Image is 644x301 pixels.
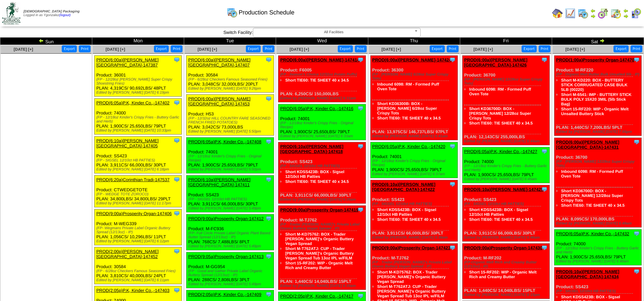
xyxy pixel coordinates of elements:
[377,207,436,217] a: Short KDSS423B: BOX - Sigsel 12/10ct HB Patties
[96,78,181,86] div: (FP - 12/28oz [PERSON_NAME] Super Crispy Shoestring Fries)
[561,189,623,203] a: Short KD36700D: BOX - [PERSON_NAME] 12/28oz Super Crispy Tots
[633,56,640,63] img: Tooltip
[265,215,272,222] img: Tooltip
[565,8,576,19] img: line_graph.gif
[381,47,401,52] span: [DATE] [+]
[464,187,543,192] a: PROD(6:10a)[PERSON_NAME]-147429
[188,177,251,187] a: PROD(6:10a)[PERSON_NAME][GEOGRAPHIC_DATA]-147411
[464,149,537,154] a: PROD(6:05a)P.K, Kinder Co.,-147427
[541,56,548,63] img: Tooltip
[464,177,549,181] div: Edited by [PERSON_NAME] [DATE] 6:45am
[280,198,365,202] div: Edited by [PERSON_NAME] [DATE] 6:35am
[464,164,549,172] div: (FP - 12/18oz Kinder's Crispy Fries - Buttery Garlic and Herb)
[633,139,640,145] img: Tooltip
[280,57,359,62] a: PROD(6:00a)[PERSON_NAME]-147414
[96,129,181,133] div: Edited by [PERSON_NAME] [DATE] 10:33pm
[280,284,365,288] div: Edited by [PERSON_NAME] [DATE] 6:35am
[96,226,181,234] div: (FP- Wegmans Private Label Organic Buttery Spread (12/13oz) - IP)
[23,10,79,13] span: [DEMOGRAPHIC_DATA] Packaging
[613,45,629,52] button: Export
[198,47,217,52] span: [DATE] [+]
[95,175,182,207] div: Product: CTWEDGETOTE PLAN: 34,800LBS / 34,800LBS / 29PLT
[280,222,365,231] div: (FP - Trader [PERSON_NAME]'s Private Label Oranic Buttery Vegan Spread - IP)
[173,137,180,144] img: Tooltip
[372,144,445,149] a: PROD(6:05a)P.K, Kinder Co.,-147420
[561,92,632,106] a: Short M-6541: IMP - BUTTERY STICK BULK POLY 15X20 3MIL (5lb Stick Bag)
[372,159,458,167] div: (FP - 12/18oz Kinder's Crispy Fries - Original Recipe)
[449,181,456,188] img: Tooltip
[449,244,456,251] img: Tooltip
[556,231,629,236] a: PROD(6:05a)P.K, Kinder Co.,-147432
[599,38,605,43] img: arrowright.gif
[285,169,344,179] a: Short KDSS423B: BOX - Sigsel 12/10ct HB Patties
[590,8,596,13] img: arrowleft.gif
[556,221,641,225] div: Edited by [PERSON_NAME] [DATE] 6:48am
[280,294,353,299] a: PROD(2:05p)P.K, Kinder Co.,-147417
[447,45,459,52] button: Print
[188,269,273,277] div: (FP - Good and Gather Private Label Organic Buttery Spread (12/13oz) - IP)
[173,248,180,255] img: Tooltip
[285,246,354,260] a: Short M-T762ATJ: CUP - Trader [PERSON_NAME]'s Organic Buttery Vegan Spread Tub 13oz IPL w/FILM
[464,202,549,206] div: (FP - SIGSEL 12/10ct HB PATTIES)
[96,57,159,67] a: PROD(6:00a)[PERSON_NAME][GEOGRAPHIC_DATA]-147387
[265,291,272,298] img: Tooltip
[96,288,169,293] a: PROD(2:05p)P.K, Kinder Co.,-147403
[59,13,71,17] a: (logout)
[449,56,456,63] img: Tooltip
[552,8,563,19] img: home.gif
[173,176,180,183] img: Tooltip
[469,87,531,96] a: Inbound 6098: RM - Formed Puff Oven Tote
[186,175,274,212] div: Product: SS423 PLAN: 3,911CS / 66,000LBS / 30PLT
[96,239,181,243] div: Edited by [PERSON_NAME] [DATE] 6:12pm
[186,252,274,288] div: Product: M-GG954 PLAN: 288CS / 2,808LBS / 3PLT
[556,57,634,62] a: PROD(1:00a)Prosperity Organ-147470
[590,13,596,19] img: arrowright.gif
[171,45,182,52] button: Print
[289,47,309,52] a: [DATE] [+]
[610,8,621,19] img: calendarinout.gif
[370,180,458,242] div: Product: SS423 PLAN: 3,911CS / 66,000LBS / 30PLT
[280,144,343,154] a: PROD(6:10a)[PERSON_NAME][GEOGRAPHIC_DATA]-147418
[623,8,629,13] img: arrowleft.gif
[280,72,365,77] div: (FP - Season's Choice 12/32oz Potato Puffs)
[14,47,33,52] a: [DATE] [+]
[96,167,181,171] div: Edited by [PERSON_NAME] [DATE] 6:18pm
[633,230,640,237] img: Tooltip
[357,206,364,213] img: Tooltip
[372,72,458,81] div: (FP - [PERSON_NAME] 6/28oz Super Crispy Tots)
[556,130,641,134] div: Edited by [PERSON_NAME] [DATE] 7:56pm
[188,130,273,134] div: Edited by [PERSON_NAME] [DATE] 5:50pm
[285,78,348,83] a: Short TIE60: TIE SHEET 40 x 34.5
[285,179,348,184] a: Short TIE60: TIE SHEET 40 x 34.5
[370,142,458,178] div: Product: 74001 PLAN: 1,900CS / 25,650LBS / 79PLT
[96,115,181,123] div: (FP - 12/18oz Kinder's Crispy Fries - Buttery Garlic and Herb)
[623,13,629,19] img: arrowright.gif
[280,121,365,129] div: (FP - 12/18oz Kinder's Crispy Fries - Original Recipe)
[188,254,264,259] a: PROD(9:05a)Prosperity Organ-147413
[556,140,620,150] a: PROD(6:00a)[PERSON_NAME][GEOGRAPHIC_DATA]-147431
[430,45,445,52] button: Export
[357,143,364,150] img: Tooltip
[188,78,273,82] div: (FP - 6/28oz Checkers Famous Seasoned Fries)
[464,260,549,268] div: (FP-Organic Melt Rich and Creamy Butter (12/13oz) - IP)
[372,134,458,138] div: Edited by [PERSON_NAME] [DATE] 6:41am
[554,230,641,265] div: Product: 74000 PLAN: 1,900CS / 25,650LBS / 79PLT
[39,38,44,43] img: arrowleft.gif
[106,47,125,52] a: [DATE] [+]
[541,186,548,193] img: Tooltip
[541,148,548,155] img: Tooltip
[357,293,364,299] img: Tooltip
[377,270,446,284] a: Short M-KD75762: BOX - Trader [PERSON_NAME]'s Organic Buttery Vegan Spread
[554,138,641,228] div: Product: 36700 PLAN: 8,095CS / 170,000LBS
[464,139,549,143] div: Edited by [PERSON_NAME] [DATE] 6:44am
[556,259,641,263] div: Edited by [PERSON_NAME] [DATE] 6:48am
[561,107,629,116] a: Short 15-RF220: WIP - Organic Melt Unsalted Buttery Stick
[95,137,182,173] div: Product: SS423 PLAN: 3,911CS / 66,000LBS / 30PLT
[338,45,353,52] button: Export
[462,56,549,145] div: Product: 36700 PLAN: 12,143CS / 255,000LBS
[173,99,180,106] img: Tooltip
[372,260,458,268] div: (FP - Trader [PERSON_NAME]'s Private Label Oranic Buttery Vegan Spread - IP)
[464,78,549,86] div: (FP - [PERSON_NAME] 12/28oz Super Crispy Tots)
[280,96,365,100] div: Edited by [PERSON_NAME] [DATE] 6:31am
